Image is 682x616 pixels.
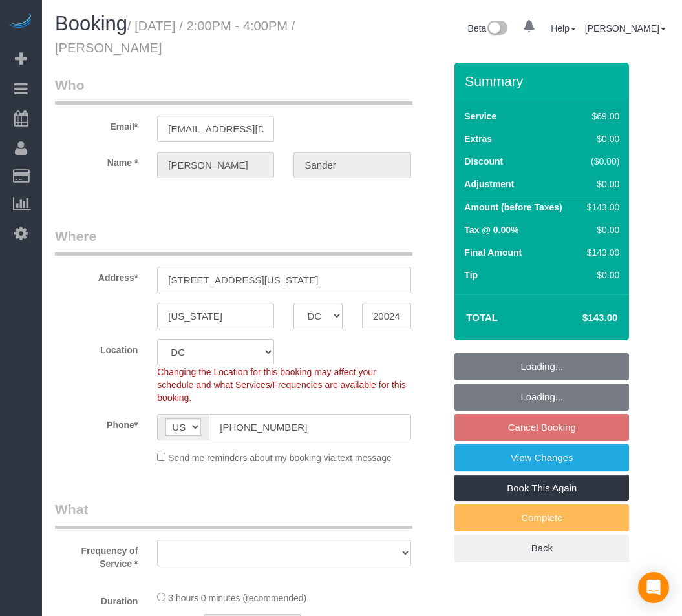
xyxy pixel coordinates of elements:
[45,116,147,133] label: Email*
[45,540,147,570] label: Frequency of Service *
[168,593,306,603] span: 3 hours 0 minutes (recommended)
[486,21,507,37] img: New interface
[454,444,629,471] a: View Changes
[45,590,147,608] label: Duration
[551,23,576,34] a: Help
[638,572,669,603] div: Open Intercom Messenger
[45,152,147,169] label: Name *
[464,201,562,214] label: Amount (before Taxes)
[55,19,295,55] small: / [DATE] / 2:00PM - 4:00PM / [PERSON_NAME]
[464,155,503,168] label: Discount
[464,223,518,236] label: Tax @ 0.00%
[464,246,522,259] label: Final Amount
[582,246,619,259] div: $143.00
[465,74,623,88] h3: Summary
[464,132,492,145] label: Extras
[157,367,405,403] span: Changing the Location for this booking may affect your schedule and what Services/Frequencies are...
[55,12,127,35] span: Booking
[468,23,508,34] a: Beta
[55,500,412,529] legend: What
[582,110,619,123] div: $69.00
[362,303,411,329] input: Zip Code*
[157,116,274,142] input: Email*
[454,475,629,502] a: Book This Again
[45,339,147,356] label: Location
[45,414,147,431] label: Phone*
[544,313,617,323] h4: $143.00
[464,178,514,190] label: Adjustment
[464,269,478,282] label: Tip
[168,453,392,463] span: Send me reminders about my booking via text message
[157,303,274,329] input: City*
[464,110,496,123] label: Service
[585,23,666,34] a: [PERSON_NAME]
[582,201,619,214] div: $143.00
[55,227,412,256] legend: Where
[454,535,629,562] a: Back
[209,414,410,440] input: Phone*
[582,178,619,190] div: $0.00
[582,155,619,168] div: ($0.00)
[582,132,619,145] div: $0.00
[582,223,619,236] div: $0.00
[157,152,274,178] input: First Name*
[45,267,147,284] label: Address*
[8,13,34,31] img: Automaid Logo
[293,152,410,178] input: Last Name*
[55,76,412,105] legend: Who
[466,312,498,323] strong: Total
[582,269,619,282] div: $0.00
